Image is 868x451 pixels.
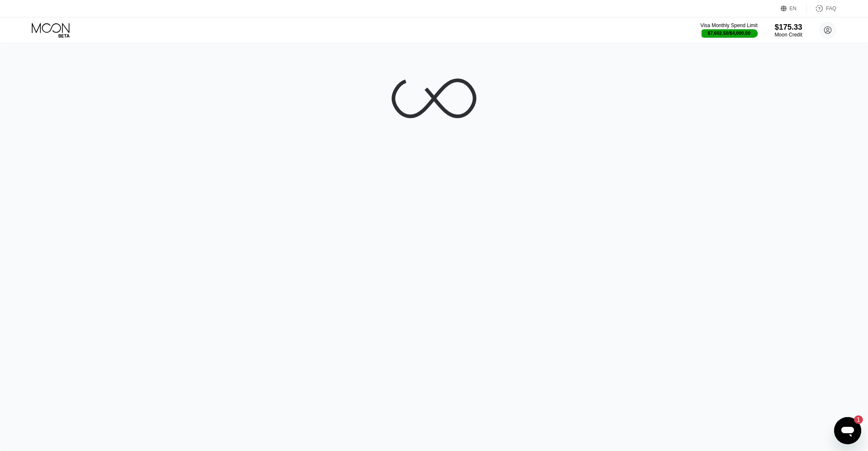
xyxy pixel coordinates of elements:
div: Visa Monthly Spend Limit$7,602.50/$4,000.00 [700,22,757,38]
div: Moon Credit [775,32,802,38]
div: EN [781,4,807,13]
div: Visa Monthly Spend Limit [700,22,757,28]
div: FAQ [807,4,836,13]
div: $175.33 [775,23,802,32]
div: $7,602.50 / $4,000.00 [708,31,751,36]
iframe: Number of unread messages [846,415,863,424]
div: EN [790,6,797,11]
iframe: Button to launch messaging window, 1 unread message [834,417,861,444]
div: FAQ [826,6,836,11]
div: $175.33Moon Credit [775,23,802,38]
